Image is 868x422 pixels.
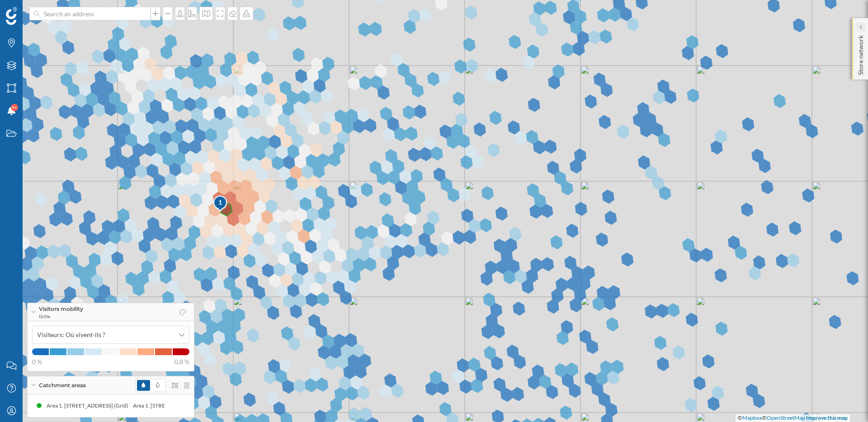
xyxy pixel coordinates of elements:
img: pois-map-marker.svg [213,195,228,213]
a: Mapbox [742,414,762,421]
a: OpenStreetMap [767,414,805,421]
div: Area 1. [STREET_ADDRESS] (Grid) [133,401,219,410]
span: Visitors mobility [39,305,83,313]
span: 0 % [32,357,42,366]
span: Catchment areas [39,381,86,389]
div: © © [736,414,850,422]
span: 9+ [12,103,17,112]
div: 1 [213,198,228,207]
div: Area 1. [STREET_ADDRESS] (Grid) [47,401,133,410]
p: Store network [856,32,865,75]
span: 0,8 % [175,357,189,366]
span: Visiteurs: Où vivent-ils ? [37,330,105,339]
span: Grille [39,313,83,319]
span: Assistance [18,6,62,14]
img: Geoblink Logo [6,7,17,25]
div: 1 [213,195,226,211]
a: Improve this map [806,414,848,421]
